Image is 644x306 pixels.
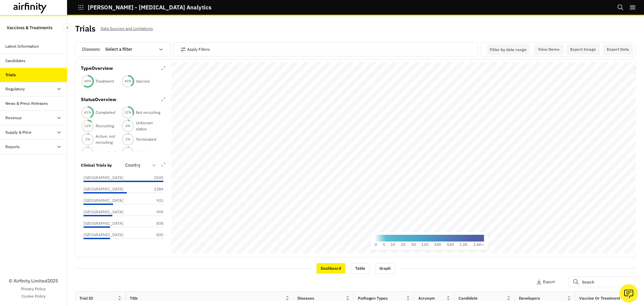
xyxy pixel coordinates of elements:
[81,137,94,142] div: 3 %
[136,136,156,142] p: Terminated
[543,279,555,284] p: Export
[147,220,163,226] p: 838
[81,150,94,155] div: 2 %
[21,286,46,292] a: Privacy Policy
[5,86,25,92] div: Regulatory
[487,44,529,55] button: Interact with the calendar and add the check-in date for your trip.
[136,150,155,156] p: Withdrawn
[447,242,454,248] p: 530
[121,110,135,115] div: 32 %
[418,295,435,301] div: Acronym
[617,2,624,13] button: Search
[473,242,484,248] p: 2.6K+
[96,78,114,84] p: Treatment
[298,295,314,301] div: Diseases
[81,65,113,72] p: Type Overview
[375,242,377,248] p: 0
[401,242,406,248] p: 25
[5,129,32,135] div: Supply & Price
[434,242,441,248] p: 245
[5,43,39,49] div: Latest Information
[147,175,163,181] p: 2545
[5,144,20,150] div: Reports
[579,295,620,301] div: Vaccine or Treatment
[84,232,123,238] p: [GEOGRAPHIC_DATA]
[5,58,25,64] div: Candidates
[84,198,123,204] p: [GEOGRAPHIC_DATA]
[5,115,22,121] div: Revenue
[81,110,94,115] div: 41 %
[81,124,94,128] div: 12 %
[63,23,72,32] button: Close Sidebar
[121,150,135,155] div: 2 %
[5,72,16,78] div: Trials
[358,295,388,301] div: Pathogen Types
[519,295,540,301] div: Developers
[79,295,93,301] div: Trial ID
[121,79,135,84] div: 40 %
[620,284,638,303] button: Ask our analysts
[84,175,123,181] p: [GEOGRAPHIC_DATA]
[568,276,635,287] input: Search
[421,242,428,248] p: 110
[9,277,58,285] p: © Airfinity Limited 2025
[147,198,163,204] p: 931
[351,263,370,274] div: Table
[75,24,95,34] h2: Trials
[566,44,600,55] button: Export Image
[459,242,468,248] p: 1.2K
[147,186,163,192] p: 1384
[375,263,395,274] div: Graph
[136,110,160,116] p: Not recruiting
[147,232,163,238] p: 835
[88,4,211,10] p: [PERSON_NAME] - [MEDICAL_DATA] Analytics
[96,123,114,129] p: Recruiting
[7,21,52,34] p: Vaccines & Treatments
[78,2,211,13] button: [PERSON_NAME] - [MEDICAL_DATA] Analytics
[81,96,116,103] p: Status Overview
[130,295,138,301] div: Title
[147,209,163,215] p: 905
[180,44,210,55] button: Apply Filters
[82,44,168,55] div: Diseases :
[121,137,135,142] div: 2 %
[136,120,161,132] p: Unknown status
[96,150,116,156] p: Authorised
[136,78,150,84] p: Vaccine
[96,133,121,145] p: Active, not recruiting
[316,263,345,274] div: Dashboard
[459,295,478,301] div: Candidate
[603,44,633,55] button: Export Data
[96,110,115,116] p: Completed
[536,276,555,287] button: Export
[81,162,112,168] p: Clinical Trials by
[81,79,94,84] div: 60 %
[84,186,123,192] p: [GEOGRAPHIC_DATA]
[390,242,395,248] p: 10
[84,220,123,226] p: [GEOGRAPHIC_DATA]
[5,100,48,106] div: News & Press Releases
[21,293,46,299] a: Cookie Policy
[534,44,563,55] button: View Demo
[101,25,153,32] p: Data Sources and Limitations
[84,209,123,215] p: [GEOGRAPHIC_DATA]
[383,242,385,248] p: 5
[490,47,527,52] p: Filter by date range
[121,124,135,128] div: 4 %
[411,242,416,248] p: 50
